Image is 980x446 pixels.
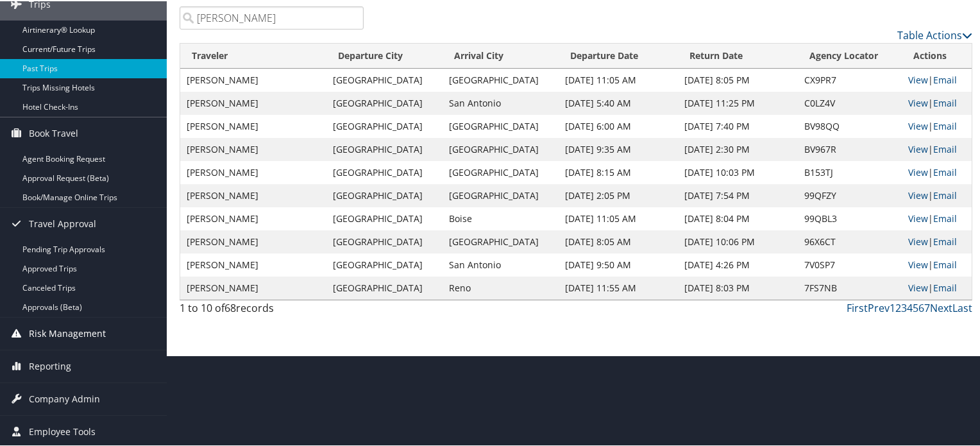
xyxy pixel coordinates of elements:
th: Arrival City: activate to sort column ascending [443,42,559,67]
td: [DATE] 11:55 AM [559,275,678,298]
span: Book Travel [29,116,78,148]
a: View [908,73,928,85]
td: San Antonio [443,252,559,275]
a: View [908,96,928,108]
th: Actions [902,42,972,67]
td: 99QBL3 [798,206,902,229]
span: 68 [224,300,236,314]
td: [PERSON_NAME] [180,137,326,160]
a: 4 [907,300,913,314]
td: [DATE] 10:03 PM [678,160,798,183]
td: [DATE] 8:04 PM [678,206,798,229]
td: | [902,275,972,298]
td: [PERSON_NAME] [180,160,326,183]
td: | [902,160,972,183]
td: [DATE] 7:40 PM [678,114,798,137]
td: [GEOGRAPHIC_DATA] [326,252,443,275]
td: [DATE] 9:50 AM [559,252,678,275]
td: [DATE] 8:15 AM [559,160,678,183]
a: View [908,142,928,154]
td: [PERSON_NAME] [180,206,326,229]
a: Email [933,142,957,154]
a: View [908,165,928,177]
div: 1 to 10 of records [180,299,364,321]
a: Last [952,300,972,314]
td: [DATE] 8:05 AM [559,229,678,252]
td: [PERSON_NAME] [180,90,326,114]
a: View [908,280,928,293]
td: [PERSON_NAME] [180,67,326,90]
td: [DATE] 7:54 PM [678,183,798,206]
a: Email [933,96,957,108]
td: [PERSON_NAME] [180,275,326,298]
a: Email [933,165,957,177]
span: Company Admin [29,382,100,414]
a: Email [933,119,957,131]
td: 7V0SP7 [798,252,902,275]
td: [GEOGRAPHIC_DATA] [326,275,443,298]
a: First [847,300,868,314]
td: [DATE] 2:30 PM [678,137,798,160]
a: 2 [895,300,901,314]
td: [GEOGRAPHIC_DATA] [326,183,443,206]
td: [GEOGRAPHIC_DATA] [443,114,559,137]
th: Departure Date: activate to sort column ascending [559,42,678,67]
td: 96X6CT [798,229,902,252]
td: [PERSON_NAME] [180,183,326,206]
td: C0LZ4V [798,90,902,114]
span: Risk Management [29,316,106,348]
a: View [908,119,928,131]
a: Email [933,73,957,85]
a: 1 [890,300,895,314]
td: [GEOGRAPHIC_DATA] [443,160,559,183]
th: Return Date: activate to sort column ascending [678,42,798,67]
input: Search Traveler or Arrival City [180,5,364,28]
td: [GEOGRAPHIC_DATA] [326,90,443,114]
td: [DATE] 2:05 PM [559,183,678,206]
th: Agency Locator: activate to sort column ascending [798,42,902,67]
th: Departure City: activate to sort column ascending [326,42,443,67]
td: [GEOGRAPHIC_DATA] [326,114,443,137]
td: [DATE] 6:00 AM [559,114,678,137]
td: [DATE] 11:05 AM [559,206,678,229]
td: | [902,90,972,114]
a: View [908,257,928,270]
a: View [908,188,928,200]
td: San Antonio [443,90,559,114]
td: | [902,252,972,275]
td: [DATE] 8:03 PM [678,275,798,298]
td: [DATE] 11:05 AM [559,67,678,90]
td: [GEOGRAPHIC_DATA] [326,206,443,229]
a: Prev [868,300,890,314]
a: View [908,234,928,246]
td: B153TJ [798,160,902,183]
td: | [902,67,972,90]
td: CX9PR7 [798,67,902,90]
td: [PERSON_NAME] [180,114,326,137]
a: 3 [901,300,907,314]
a: Email [933,211,957,223]
td: Boise [443,206,559,229]
td: [GEOGRAPHIC_DATA] [443,67,559,90]
a: Table Actions [897,27,972,41]
td: Reno [443,275,559,298]
td: | [902,137,972,160]
td: | [902,229,972,252]
td: [DATE] 8:05 PM [678,67,798,90]
td: [GEOGRAPHIC_DATA] [443,229,559,252]
td: [GEOGRAPHIC_DATA] [326,67,443,90]
td: | [902,183,972,206]
a: Email [933,188,957,200]
td: [PERSON_NAME] [180,229,326,252]
td: [PERSON_NAME] [180,252,326,275]
span: Reporting [29,349,71,381]
td: [GEOGRAPHIC_DATA] [326,137,443,160]
td: [DATE] 4:26 PM [678,252,798,275]
a: Email [933,257,957,270]
td: 7FS7NB [798,275,902,298]
td: [DATE] 9:35 AM [559,137,678,160]
td: [DATE] 5:40 AM [559,90,678,114]
td: 99QFZY [798,183,902,206]
td: | [902,206,972,229]
a: 5 [913,300,918,314]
